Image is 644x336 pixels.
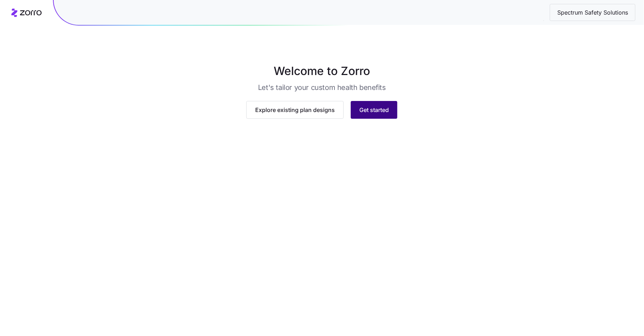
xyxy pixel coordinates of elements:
button: Get started [351,101,397,119]
span: Get started [359,106,389,114]
h1: Welcome to Zorro [146,63,498,80]
h3: Let's tailor your custom health benefits [258,82,386,92]
button: Explore existing plan designs [246,101,344,119]
span: Spectrum Safety Solutions [552,8,634,17]
span: Explore existing plan designs [255,106,335,114]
